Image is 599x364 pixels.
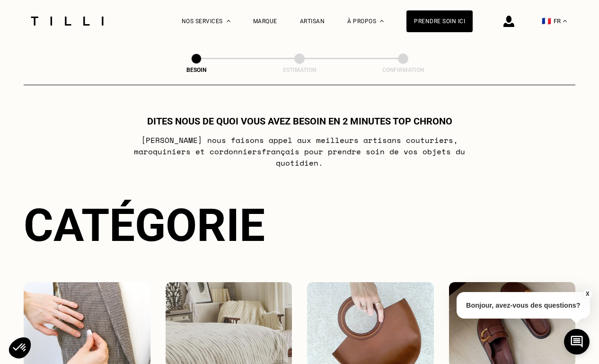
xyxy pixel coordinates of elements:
[563,20,567,22] img: menu déroulant
[503,16,514,27] img: icône connexion
[253,18,277,25] a: Marque
[147,115,452,127] h1: Dites nous de quoi vous avez besoin en 2 minutes top chrono
[27,17,107,26] img: Logo du service de couturière Tilli
[227,20,230,22] img: Menu déroulant
[457,292,590,319] p: Bonjour, avez-vous des questions?
[24,199,575,252] div: Catégorie
[112,134,487,169] p: [PERSON_NAME] nous faisons appel aux meilleurs artisans couturiers , maroquiniers et cordonniers ...
[582,289,592,299] button: X
[406,10,473,32] a: Prendre soin ici
[380,20,384,22] img: Menu déroulant à propos
[149,67,244,73] div: Besoin
[252,67,347,73] div: Estimation
[356,67,450,73] div: Confirmation
[300,18,325,25] a: Artisan
[542,17,551,26] span: 🇫🇷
